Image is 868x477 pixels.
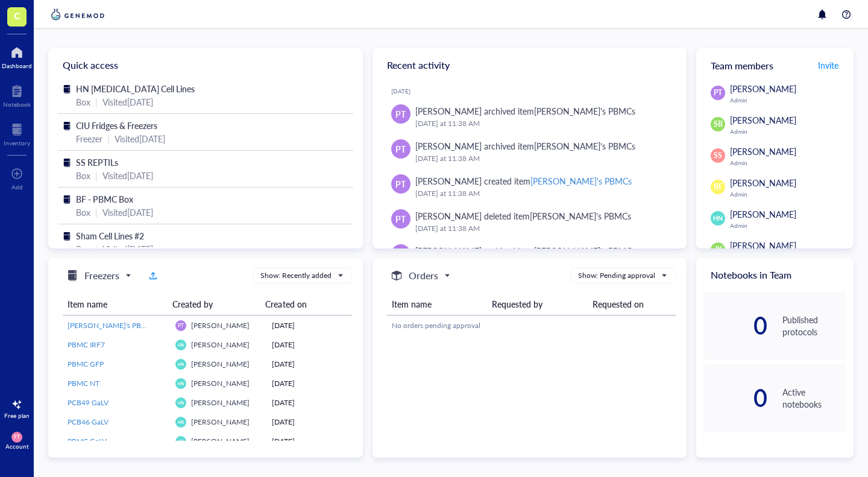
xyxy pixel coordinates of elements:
div: Visited [DATE] [102,95,153,109]
span: [PERSON_NAME] [191,436,250,446]
div: Published protocols [782,314,846,338]
span: [PERSON_NAME] [191,340,250,350]
span: PT [395,177,406,191]
div: 0 [703,388,767,408]
div: [PERSON_NAME] archived item [415,104,636,118]
span: PCB46 GaLV [68,417,108,427]
div: Add [11,183,23,191]
div: [DATE] [272,378,347,389]
div: Box [76,169,90,182]
div: Freezer [76,132,102,145]
span: [PERSON_NAME] [191,359,250,369]
div: Visited [DATE] [102,169,153,182]
div: [PERSON_NAME] created item [415,174,632,188]
div: Box [76,206,90,219]
span: FT [14,434,20,440]
a: PBMC GaLV [68,436,166,447]
span: PT [395,107,406,121]
span: PCB49 GaLV [68,397,108,408]
span: HN [178,439,184,444]
img: genemod-logo [48,7,107,22]
div: [DATE] [272,417,347,428]
span: HN [178,381,184,386]
div: Admin [730,96,846,104]
span: PT [714,87,722,98]
div: | [107,132,110,145]
div: Recent activity [373,48,687,82]
div: [PERSON_NAME]'s PBMCs [534,105,635,117]
span: [PERSON_NAME] [191,417,250,427]
a: Notebook [3,81,31,108]
th: Created by [168,293,261,315]
a: Dashboard [2,43,32,69]
div: [PERSON_NAME] deleted item [415,209,631,223]
span: HN [MEDICAL_DATA] Cell Lines [76,83,195,95]
div: [PERSON_NAME] archived item [415,139,636,153]
th: Item name [63,293,168,315]
div: | [95,206,98,219]
div: [PERSON_NAME]'s PBMCs [534,140,635,152]
div: [DATE] at 11:38 AM [415,153,668,165]
span: [PERSON_NAME] [191,320,250,330]
a: PBMC IRF7 [68,340,166,350]
span: [PERSON_NAME]'s PBMCs [68,320,156,330]
span: PT [395,212,406,226]
span: [PERSON_NAME] [191,397,250,408]
button: Invite [817,55,839,75]
span: Sham Cell Lines #2 [76,230,144,242]
div: Active notebooks [782,386,846,410]
th: Created on [260,293,342,315]
th: Requested on [588,293,676,315]
span: HN [178,362,184,367]
span: HN [178,420,184,425]
div: Visited [DATE] [115,132,165,145]
span: [PERSON_NAME] [730,208,796,220]
div: Dashboard [2,62,32,69]
div: Admin [730,222,846,229]
div: [PERSON_NAME]'s PBMCs [530,175,632,187]
span: CIU Fridges & Freezers [76,119,157,131]
span: Invite [818,59,838,71]
div: [DATE] [272,340,347,350]
span: SB [714,119,723,130]
a: PBMC NT [68,378,166,389]
span: [PERSON_NAME] [730,177,796,189]
h5: Orders [409,268,438,283]
span: HN [178,400,184,405]
div: | [95,169,98,182]
span: PT [178,323,184,329]
div: Notebooks in Team [696,258,854,292]
span: PBMC GaLV [68,436,107,446]
th: Requested by [487,293,588,315]
div: Show: Recently added [260,270,332,281]
div: [PERSON_NAME]'s PBMCs [530,210,631,222]
a: PBMC GFP [68,359,166,370]
th: Item name [387,293,488,315]
a: PT[PERSON_NAME] created item[PERSON_NAME]'s PBMCs[DATE] at 11:38 AM [382,169,678,204]
div: Box [76,95,90,109]
span: [PERSON_NAME] [730,239,796,251]
span: PT [395,142,406,156]
div: Admin [730,128,846,135]
div: Account [5,443,29,450]
div: 0 [703,316,767,335]
div: Free plan [4,412,30,419]
a: PCB46 GaLV [68,417,166,428]
div: Admin [730,191,846,198]
span: HN [713,213,723,223]
h5: Freezers [84,268,119,283]
span: PBMC IRF7 [68,340,105,350]
div: [DATE] at 11:38 AM [415,188,668,200]
div: Notebook [3,101,31,108]
div: Visited [DATE] [102,242,153,256]
span: HN [178,343,184,347]
span: SS [714,150,722,161]
span: [PERSON_NAME] [730,114,796,126]
div: [DATE] [272,359,347,370]
div: Box [76,242,90,256]
span: C [14,8,20,23]
div: Inventory [4,139,30,147]
div: | [95,242,98,256]
div: [DATE] [272,397,347,408]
